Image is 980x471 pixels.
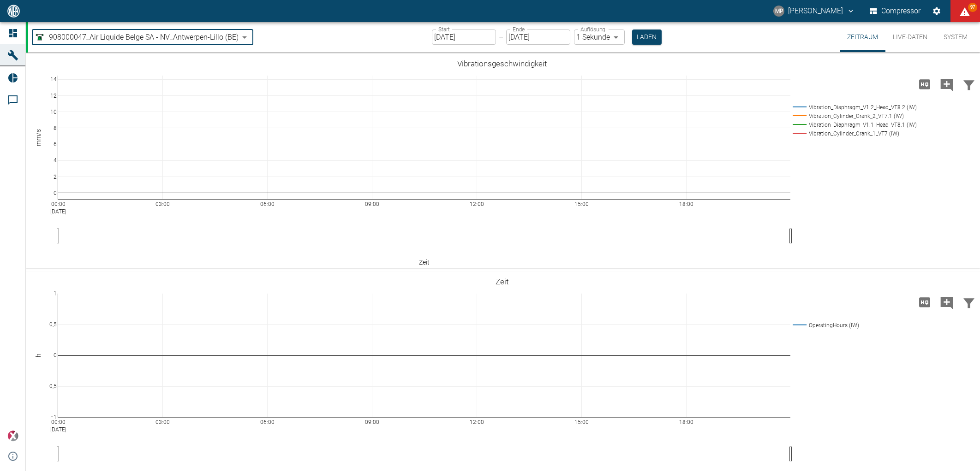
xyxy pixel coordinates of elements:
[6,5,21,17] img: logo
[914,79,936,88] span: Hohe Auflösung
[914,297,936,306] span: Hohe Auflösung
[840,22,885,52] button: Zeitraum
[936,72,958,96] button: Kommentar hinzufügen
[432,29,496,45] input: DD.MM.YYYY
[632,29,662,45] button: Laden
[773,6,784,17] div: MP
[34,32,239,43] a: 908000047_Air Liquide Belge SA - NV_Antwerpen-Lillo (BE)
[885,22,935,52] button: Live-Daten
[49,32,239,42] span: 908000047_Air Liquide Belge SA - NV_Antwerpen-Lillo (BE)
[968,3,977,12] span: 97
[574,29,625,45] div: 1 Sekunde
[506,29,570,45] input: DD.MM.YYYY
[499,32,503,42] p: –
[935,22,976,52] button: System
[513,25,525,33] label: Ende
[958,72,980,96] button: Daten filtern
[936,290,958,314] button: Kommentar hinzufügen
[438,25,450,33] label: Start
[958,290,980,314] button: Daten filtern
[7,430,18,442] img: Xplore Logo
[868,3,923,19] button: Compressor
[928,3,945,19] button: Einstellungen
[772,3,856,19] button: marc.philipps@neac.de
[580,25,605,33] label: Auflösung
